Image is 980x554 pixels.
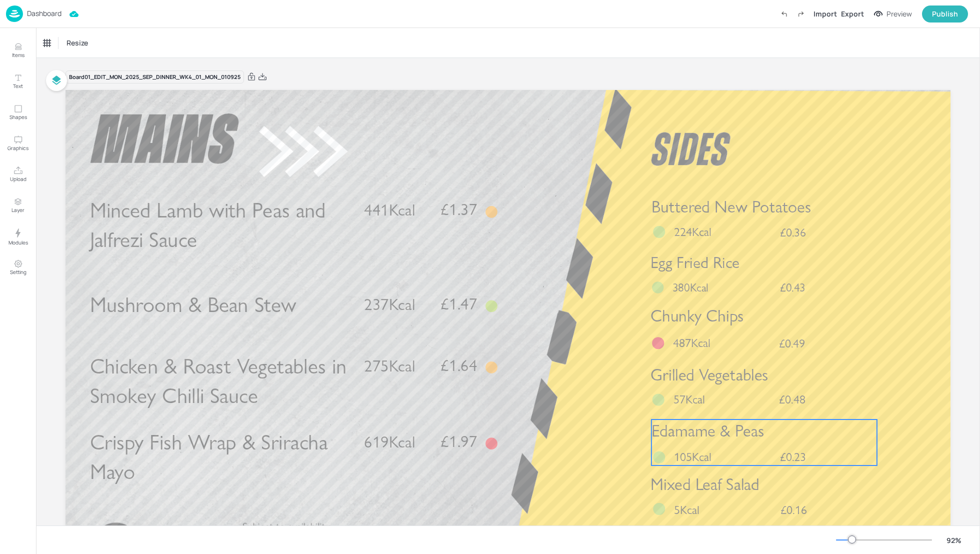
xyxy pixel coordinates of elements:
[440,433,477,449] span: £1.97
[364,294,415,314] span: 237Kcal
[779,337,805,349] span: £0.49
[364,432,415,451] span: 619Kcal
[90,353,346,408] span: Chicken & Roast Vegetables in Smokey Chilli Sauce
[364,200,415,220] span: 441Kcal
[792,5,809,22] label: Redo (Ctrl + Y)
[90,291,296,317] span: Mushroom & Bean Stew
[64,37,90,48] span: Resize
[650,306,743,326] span: Chunky Chips
[27,10,61,17] p: Dashboard
[673,335,710,350] span: 487Kcal
[813,8,837,19] div: Import
[440,296,477,312] span: £1.47
[868,6,918,21] button: Preview
[674,224,711,239] span: 224Kcal
[65,70,244,84] div: Board 01_EDIT_MON_2025_SEP_DINNER_WK4_01_MON_010925
[922,5,968,22] button: Publish
[942,535,966,545] div: 92 %
[440,357,477,373] span: £1.64
[674,449,711,464] span: 105Kcal
[440,202,477,218] span: £1.37
[651,197,811,217] span: Buttered New Potatoes
[780,282,805,293] span: £0.43
[780,226,806,238] span: £0.36
[673,392,705,407] span: 57Kcal
[775,5,792,22] label: Undo (Ctrl + Z)
[674,502,699,517] span: 5Kcal
[780,451,806,463] span: £0.23
[364,356,415,375] span: 275Kcal
[779,393,805,405] span: £0.48
[651,421,764,441] span: Edamame & Peas
[841,8,864,19] div: Export
[932,8,958,19] div: Publish
[90,429,328,484] span: Crispy Fish Wrap & Sriracha Mayo
[672,280,708,294] span: 380Kcal
[650,253,739,272] span: Egg Fried Rice
[650,474,759,494] span: Mixed Leaf Salad
[6,5,23,22] img: logo-86c26b7e.jpg
[650,365,768,385] span: Grilled Vegetables
[90,197,326,253] span: Minced Lamb with Peas and Jalfrezi Sauce
[886,8,912,19] div: Preview
[780,504,807,516] span: £0.16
